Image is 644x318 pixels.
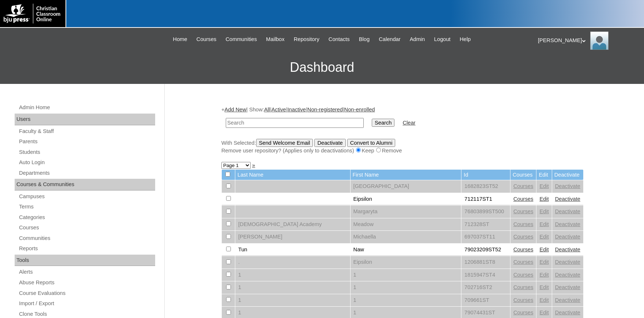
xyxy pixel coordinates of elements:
[513,234,533,240] a: Courses
[513,247,533,252] a: Courses
[221,147,584,155] div: Remove user repository? (Applies only to deactivations) Keep Remove
[555,272,580,278] a: Deactivate
[351,218,461,231] td: Meadow
[4,4,62,23] img: logo-white.png
[461,206,510,218] td: 76803899ST500
[226,118,364,128] input: Search
[252,162,255,168] a: »
[539,208,548,214] a: Edit
[406,35,429,44] a: Admin
[555,247,580,252] a: Deactivate
[351,170,461,180] td: First Name
[555,196,580,202] a: Deactivate
[351,231,461,243] td: Michaella
[539,183,548,189] a: Edit
[539,259,548,265] a: Edit
[402,120,415,126] a: Clear
[461,193,510,206] td: 712117ST1
[18,267,155,277] a: Alerts
[18,169,155,178] a: Departments
[379,35,400,44] span: Calendar
[18,127,155,136] a: Faculty & Staff
[235,294,350,307] td: 1
[555,284,580,290] a: Deactivate
[307,107,343,112] a: Non-registered
[235,231,350,243] td: [PERSON_NAME]
[351,294,461,307] td: 1
[329,35,350,44] span: Contacts
[461,244,510,256] td: 79023209ST52
[221,139,584,155] div: With Selected:
[18,213,155,222] a: Categories
[539,310,548,315] a: Edit
[196,35,217,44] span: Courses
[513,297,533,303] a: Courses
[18,289,155,298] a: Course Evaluations
[375,35,404,44] a: Calendar
[539,297,548,303] a: Edit
[235,218,350,231] td: [DEMOGRAPHIC_DATA] Academy
[410,35,425,44] span: Admin
[539,234,548,240] a: Edit
[288,107,306,112] a: Inactive
[555,259,580,265] a: Deactivate
[555,310,580,315] a: Deactivate
[513,183,533,189] a: Courses
[351,244,461,256] td: Naw
[359,35,370,44] span: Blog
[272,107,286,112] a: Active
[18,223,155,232] a: Courses
[461,256,510,269] td: 1206881ST8
[555,208,580,214] a: Deactivate
[15,179,155,191] div: Courses & Communities
[235,256,350,269] td: .
[222,35,261,44] a: Communities
[235,281,350,294] td: 1
[555,221,580,227] a: Deactivate
[513,196,533,202] a: Courses
[225,35,257,44] span: Communities
[539,272,548,278] a: Edit
[555,234,580,240] a: Deactivate
[460,35,471,44] span: Help
[461,170,510,180] td: Id
[590,32,609,50] img: Karen Lawton
[539,221,548,227] a: Edit
[461,294,510,307] td: 709661ST
[355,35,373,44] a: Blog
[536,170,551,180] td: Edit
[193,35,220,44] a: Courses
[262,35,288,44] a: Mailbox
[372,119,394,127] input: Search
[513,310,533,315] a: Courses
[235,244,350,256] td: Tun
[513,259,533,265] a: Courses
[264,107,270,112] a: All
[18,192,155,201] a: Campuses
[225,107,246,112] a: Add New
[18,137,155,146] a: Parents
[4,51,640,84] h3: Dashboard
[18,158,155,167] a: Auto Login
[513,284,533,290] a: Courses
[351,281,461,294] td: 1
[555,183,580,189] a: Deactivate
[18,148,155,157] a: Students
[235,170,350,180] td: Last Name
[461,231,510,243] td: 697037ST11
[173,35,187,44] span: Home
[434,35,450,44] span: Logout
[513,272,533,278] a: Courses
[538,32,637,50] div: [PERSON_NAME]
[539,284,548,290] a: Edit
[510,170,536,180] td: Courses
[513,208,533,214] a: Courses
[18,278,155,287] a: Abuse Reports
[461,218,510,231] td: 712328ST
[430,35,454,44] a: Logout
[351,269,461,281] td: 1
[235,269,350,281] td: 1
[347,139,396,147] input: Convert to Alumni
[15,114,155,125] div: Users
[513,221,533,227] a: Courses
